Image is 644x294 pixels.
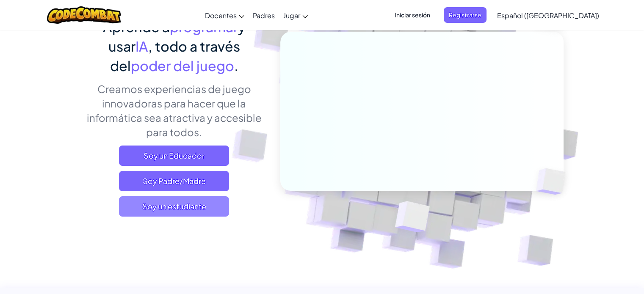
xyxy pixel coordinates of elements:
img: Cubos superpuestos [374,183,450,253]
a: Soy Padre/Madre [119,171,229,191]
button: Soy un estudiante [119,196,229,217]
img: Cubos superpuestos [522,151,585,212]
a: Soy un Educador [119,146,229,166]
img: Logotipo de CodeCombat [47,6,121,24]
font: Creamos experiencias de juego innovadoras para hacer que la informática sea atractiva y accesible... [87,82,262,138]
font: Jugar [283,11,300,20]
font: IA [135,38,148,55]
font: Soy Padre/Madre [143,176,206,186]
button: Iniciar sesión [390,7,435,23]
font: . [234,57,238,74]
font: Registrarse [449,11,481,19]
font: Iniciar sesión [395,11,430,19]
a: Padres [249,4,279,27]
font: Docentes [205,11,237,20]
font: Español ([GEOGRAPHIC_DATA]) [497,11,599,20]
button: Registrarse [444,7,486,23]
a: Español ([GEOGRAPHIC_DATA]) [493,4,603,27]
font: Soy un Educador [144,151,205,160]
a: Jugar [279,4,312,27]
font: Padres [253,11,275,20]
font: , todo a través del [110,38,240,74]
a: Docentes [201,4,249,27]
font: poder del juego [131,57,234,74]
font: Soy un estudiante [142,201,206,211]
